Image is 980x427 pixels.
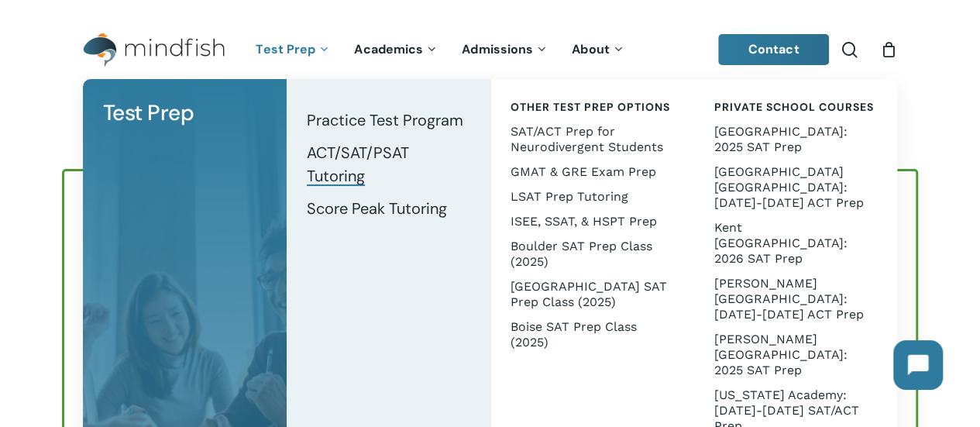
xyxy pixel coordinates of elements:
[709,271,882,327] a: [PERSON_NAME][GEOGRAPHIC_DATA]: [DATE]-[DATE] ACT Prep
[511,279,667,309] span: [GEOGRAPHIC_DATA] SAT Prep Class (2025)
[880,41,897,58] a: Cart
[709,95,882,119] a: Private School Courses
[714,164,863,210] span: [GEOGRAPHIC_DATA] [GEOGRAPHIC_DATA]: [DATE]-[DATE] ACT Prep
[511,214,657,229] span: ISEE, SSAT, & HSPT Prep
[560,43,637,57] a: About
[302,136,475,192] a: ACT/SAT/PSAT Tutoring
[506,184,679,209] a: LSAT Prep Tutoring
[714,100,873,114] span: Private School Courses
[98,95,271,132] a: Test Prep
[302,104,475,136] a: Practice Test Program
[709,160,882,215] a: [GEOGRAPHIC_DATA] [GEOGRAPHIC_DATA]: [DATE]-[DATE] ACT Prep
[302,192,475,225] a: Score Peak Tutoring
[506,160,679,184] a: GMAT & GRE Exam Prep
[714,276,863,322] span: [PERSON_NAME][GEOGRAPHIC_DATA]: [DATE]-[DATE] ACT Prep
[506,95,679,119] a: Other Test Prep Options
[506,274,679,315] a: [GEOGRAPHIC_DATA] SAT Prep Class (2025)
[354,41,423,57] span: Academics
[511,189,628,204] span: LSAT Prep Tutoring
[511,164,656,179] span: GMAT & GRE Exam Prep
[103,98,194,127] span: Test Prep
[714,332,847,377] span: [PERSON_NAME][GEOGRAPHIC_DATA]: 2025 SAT Prep
[714,220,847,266] span: Kent [GEOGRAPHIC_DATA]: 2026 SAT Prep
[572,41,610,57] span: About
[450,43,560,57] a: Admissions
[511,100,670,114] span: Other Test Prep Options
[748,41,799,57] span: Contact
[342,43,450,57] a: Academics
[709,215,882,271] a: Kent [GEOGRAPHIC_DATA]: 2026 SAT Prep
[244,21,636,79] nav: Main Menu
[506,315,679,355] a: Boise SAT Prep Class (2025)
[718,34,830,65] a: Contact
[62,21,918,79] header: Main Menu
[714,124,847,154] span: [GEOGRAPHIC_DATA]: 2025 SAT Prep
[506,119,679,160] a: SAT/ACT Prep for Neurodivergent Students
[244,43,342,57] a: Test Prep
[307,110,463,130] span: Practice Test Program
[307,143,409,186] span: ACT/SAT/PSAT Tutoring
[511,124,663,154] span: SAT/ACT Prep for Neurodivergent Students
[709,327,882,383] a: [PERSON_NAME][GEOGRAPHIC_DATA]: 2025 SAT Prep
[506,209,679,234] a: ISEE, SSAT, & HSPT Prep
[709,119,882,160] a: [GEOGRAPHIC_DATA]: 2025 SAT Prep
[256,41,315,57] span: Test Prep
[878,325,958,405] iframe: Chatbot
[511,239,652,269] span: Boulder SAT Prep Class (2025)
[506,234,679,274] a: Boulder SAT Prep Class (2025)
[462,41,533,57] span: Admissions
[511,319,637,350] span: Boise SAT Prep Class (2025)
[307,198,447,219] span: Score Peak Tutoring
